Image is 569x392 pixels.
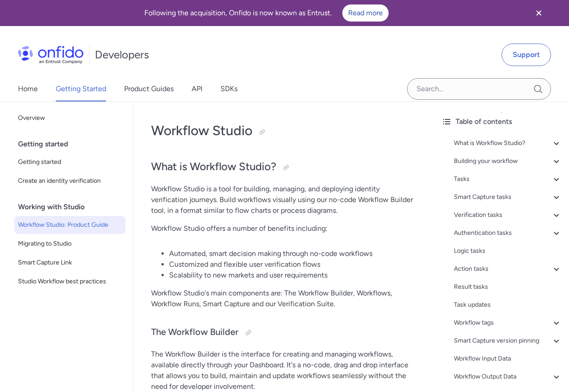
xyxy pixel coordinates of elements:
[18,238,122,249] span: Migrating to Studio
[18,276,122,287] span: Studio Workflow best practices
[454,192,562,203] a: Smart Capture tasks
[169,270,416,281] li: Scalability to new markets and user requirements
[151,159,416,175] h2: What is Workflow Studio?
[56,76,106,101] a: Getting Started
[14,109,125,127] a: Overview
[454,156,562,167] a: Building your workflow
[407,78,551,100] input: Onfido search input field
[151,223,416,234] p: Workflow Studio offers a number of benefits including:
[169,248,416,259] li: Automated, smart decision making through no-code workflows
[18,135,129,153] div: Getting started
[169,259,416,270] li: Customized and flexible user verification flows
[220,76,237,101] a: SDKs
[454,317,562,328] a: Workflow tags
[441,116,562,127] div: Table of contents
[14,172,125,190] a: Create an identity verification
[95,48,149,62] h1: Developers
[151,122,416,140] h1: Workflow Studio
[454,335,562,346] a: Smart Capture version pinning
[502,44,551,66] a: Support
[14,216,125,234] a: Workflow Studio: Product Guide
[454,353,562,364] a: Workflow Input Data
[11,4,522,22] div: Following the acquisition, Onfido is now known as Entrust.
[18,157,122,167] span: Getting started
[18,113,122,123] span: Overview
[124,76,174,101] a: Product Guides
[18,220,122,230] span: Workflow Studio: Product Guide
[342,4,389,22] a: Read more
[14,254,125,272] a: Smart Capture Link
[14,235,125,253] a: Migrating to Studio
[151,184,416,216] p: Workflow Studio is a tool for building, managing, and deploying identity verification journeys. B...
[522,2,556,24] button: Close banner
[454,210,562,220] a: Verification tasks
[454,371,562,382] a: Workflow Output Data
[18,198,129,216] div: Working with Studio
[18,176,122,186] span: Create an identity verification
[454,264,562,274] a: Action tasks
[18,257,122,268] span: Smart Capture Link
[151,349,416,392] p: The Workflow Builder is the interface for creating and managing workflows, available directly thr...
[454,228,562,238] a: Authentication tasks
[18,46,84,64] img: Onfido Logo
[533,8,544,18] svg: Close banner
[454,138,562,149] a: What is Workflow Studio?
[454,300,562,310] a: Task updates
[18,76,38,101] a: Home
[192,76,202,101] a: API
[151,288,416,309] p: Workflow Studio's main components are: The Workflow Builder, Workflows, Workflow Runs, Smart Capt...
[454,246,562,256] a: Logic tasks
[454,282,562,292] a: Result tasks
[14,273,125,291] a: Studio Workflow best practices
[14,153,125,171] a: Getting started
[454,174,562,185] a: Tasks
[151,326,416,340] h3: The Workflow Builder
